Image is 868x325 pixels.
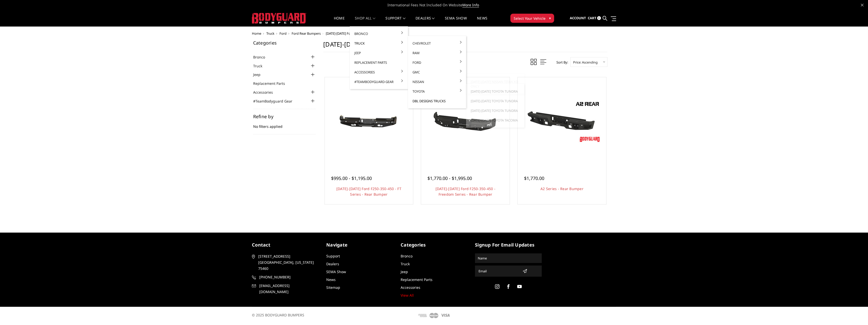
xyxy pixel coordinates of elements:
a: Ford [410,58,464,67]
h1: [DATE]-[DATE] Ford F250/F350/F450 [323,40,607,52]
a: Home [252,31,261,36]
span: [PHONE_NUMBER] [259,274,318,280]
a: Accessories [352,67,406,77]
a: Dealers [416,16,435,26]
a: Ford [279,31,287,36]
img: BODYGUARD BUMPERS [252,13,306,24]
span: ▾ [549,15,551,21]
a: #TeamBodyguard Gear [352,77,406,87]
a: News [326,277,336,282]
span: $1,770.00 - $1,995.00 [427,175,472,181]
a: SEMA Show [445,16,467,26]
a: [DATE]-[DATE] Ford F250-350-450 - Freedom Series - Rear Bumper [436,186,495,197]
a: 2017-2022 Ford F250-350-450 - Freedom Series - Rear Bumper [422,78,508,165]
a: [DATE]-[DATE] Toyota Tundra [468,96,522,106]
a: Support [326,254,340,258]
a: A2 Series - Rear Bumper A2 Series - Rear Bumper [519,78,605,165]
a: [DATE]-[DATE] Toyota Tundra [468,87,522,96]
a: Replacement Parts [401,277,432,282]
a: #TeamBodyguard Gear [253,98,299,104]
a: GMC [410,67,464,77]
img: 2017-2022 Ford F250-350-450 - Freedom Series - Rear Bumper [425,102,506,141]
span: Select Your Vehicle [514,16,546,21]
h5: contact [252,241,319,248]
a: Account [570,11,586,25]
span: [STREET_ADDRESS] [GEOGRAPHIC_DATA], [US_STATE] 75460 [258,253,317,272]
a: DBL Designs Trucks [410,96,464,106]
a: [PHONE_NUMBER] [252,274,319,280]
a: [EMAIL_ADDRESS][DOMAIN_NAME] [252,283,319,295]
button: Select Your Vehicle [510,14,554,23]
span: Cart [588,16,596,20]
a: Replacement Parts [352,58,406,67]
a: Truck [266,31,274,36]
a: [DATE]-[DATE] Nissan Titan XD ONLY [468,77,522,91]
h5: Refine by [253,114,316,119]
a: Bronco [401,254,413,258]
span: $995.00 - $1,195.00 [331,175,372,181]
a: Accessories [401,285,420,290]
a: 2017-2022 Ford F250-350-450 - FT Series - Rear Bumper 2017-2022 Ford F250-350-450 - FT Series - R... [326,78,412,165]
h5: Navigate [326,241,393,248]
a: Home [334,16,345,26]
a: Accessories [253,90,279,95]
span: © 2025 BODYGUARD BUMPERS [252,313,304,317]
a: Cart 0 [588,11,601,25]
a: Truck [401,261,410,266]
a: View All [401,293,414,298]
span: [DATE]-[DATE] Ford F250/F350/F450 [326,31,378,36]
a: Toyota [410,87,464,96]
span: 0 [597,16,601,20]
a: Dealers [326,261,339,266]
a: Bronco [253,54,271,60]
span: Account [570,16,586,20]
label: Sort By: [554,58,568,66]
h5: Categories [253,40,316,45]
a: Chevrolet [410,38,464,48]
a: Replacement Parts [253,81,291,86]
h5: signup for email updates [475,241,542,248]
a: Truck [352,38,406,48]
a: More Info [462,3,479,8]
a: [DATE]-[DATE] Toyota Tacoma [468,115,522,125]
a: [DATE]-[DATE] Ford F250-350-450 - FT Series - Rear Bumper [336,186,401,197]
a: Jeep [352,48,406,58]
a: Ram [410,48,464,58]
a: Ford Rear Bumpers [292,31,321,36]
a: Sitemap [326,285,340,290]
input: Name [476,254,541,262]
a: SEMA Show [326,269,346,274]
a: [DATE]-[DATE] Toyota Tundra [468,106,522,115]
span: [EMAIL_ADDRESS][DOMAIN_NAME] [259,283,318,295]
h5: Categories [401,241,467,248]
div: No filters applied [253,114,316,134]
a: Bronco [352,29,406,38]
a: shop all [355,16,375,26]
input: Email [476,267,520,275]
a: Nissan [410,77,464,87]
a: Truck [253,63,269,69]
a: Support [385,16,405,26]
a: A2 Series - Rear Bumper [540,186,583,191]
a: Jeep [401,269,408,274]
a: Jeep [253,72,267,77]
span: $1,770.00 [524,175,544,181]
a: News [477,16,487,26]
